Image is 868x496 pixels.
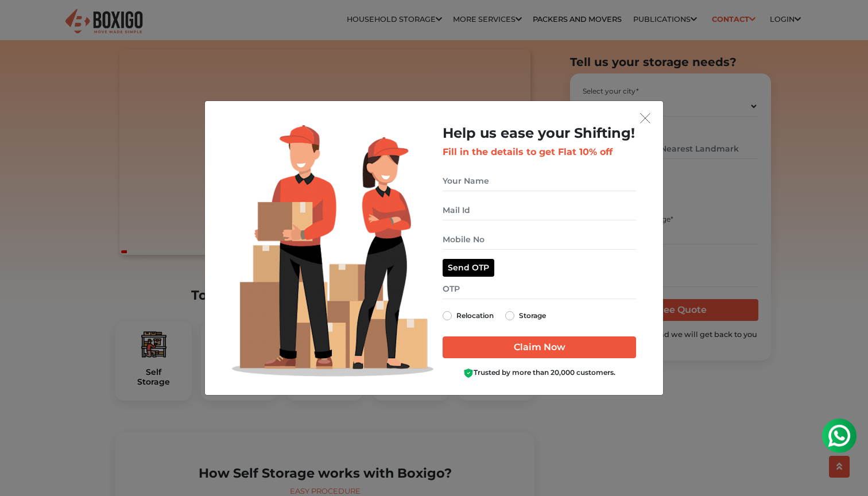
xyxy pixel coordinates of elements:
label: Storage [519,309,546,323]
input: Your Name [443,171,636,191]
img: Boxigo Customer Shield [463,368,474,378]
h2: Help us ease your Shifting! [443,125,636,142]
button: Send OTP [443,259,494,277]
input: OTP [443,279,636,299]
label: Relocation [456,309,494,323]
img: exit [640,113,650,123]
div: Trusted by more than 20,000 customers. [443,367,636,378]
h3: Fill in the details to get Flat 10% off [443,146,636,157]
img: whatsapp-icon.svg [11,11,34,34]
img: Lead Welcome Image [232,125,434,377]
input: Mail Id [443,200,636,220]
input: Claim Now [443,336,636,358]
input: Mobile No [443,230,636,250]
